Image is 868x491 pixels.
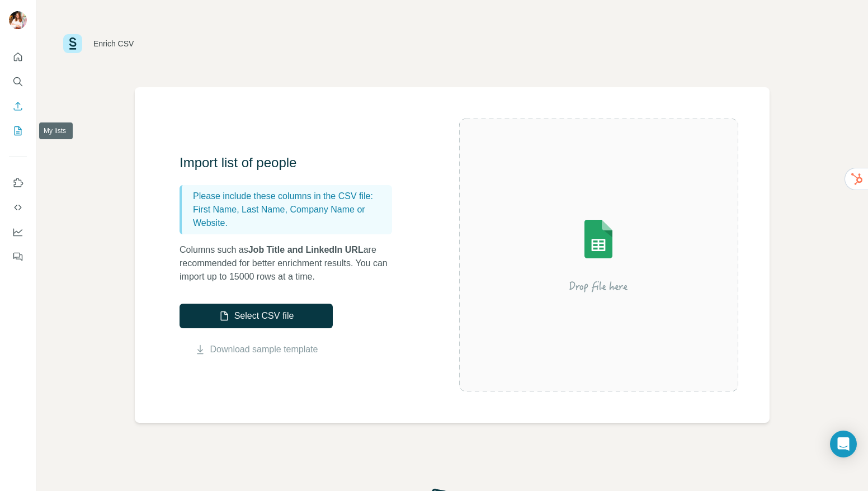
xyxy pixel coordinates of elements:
button: Select CSV file [180,304,333,328]
img: Surfe Illustration - Drop file here or select below [498,188,699,322]
a: Download sample template [210,343,318,356]
button: Use Surfe API [9,197,27,218]
button: My lists [9,121,27,141]
div: Enrich CSV [93,38,134,49]
span: Job Title and LinkedIn URL [248,245,364,254]
button: Quick start [9,47,27,67]
p: Please include these columns in the CSV file: [193,190,388,203]
img: Avatar [9,11,27,29]
div: Open Intercom Messenger [830,431,857,457]
h3: Import list of people [180,154,403,172]
img: Surfe Logo [63,34,82,53]
button: Use Surfe on LinkedIn [9,173,27,193]
button: Feedback [9,247,27,267]
button: Dashboard [9,222,27,242]
button: Search [9,72,27,92]
button: Enrich CSV [9,96,27,116]
button: Download sample template [180,343,333,356]
p: Columns such as are recommended for better enrichment results. You can import up to 15000 rows at... [180,243,403,284]
p: First Name, Last Name, Company Name or Website. [193,203,388,230]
